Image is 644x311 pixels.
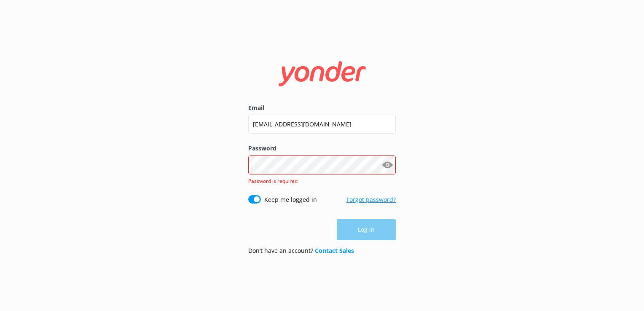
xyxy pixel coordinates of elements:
p: Don’t have an account? [248,246,354,255]
input: user@emailaddress.com [248,115,396,134]
a: Contact Sales [315,247,354,255]
span: Password is required [248,177,298,185]
button: Show password [379,156,396,173]
label: Email [248,103,396,113]
a: Forgot password? [346,196,396,204]
label: Keep me logged in [264,195,317,204]
label: Password [248,144,396,153]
